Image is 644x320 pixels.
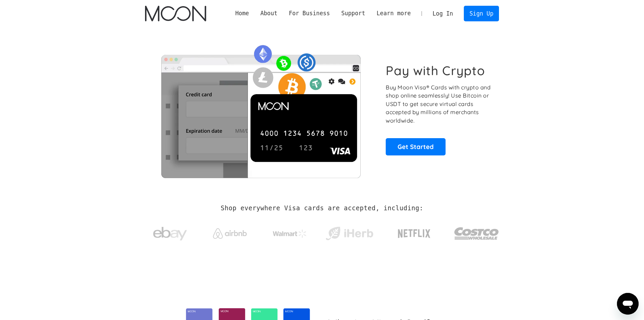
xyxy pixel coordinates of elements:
[324,218,375,246] a: iHerb
[264,223,315,241] a: Walmart
[145,6,206,21] img: Moon Logo
[213,228,247,239] img: Airbnb
[255,9,283,18] div: About
[153,223,187,244] img: ebay
[289,9,330,18] div: For Business
[273,230,307,238] img: Walmart
[145,6,206,21] a: home
[454,221,499,246] img: Costco
[454,214,499,250] a: Costco
[464,6,499,21] a: Sign Up
[617,293,639,315] iframe: Button to launch messaging window
[384,218,445,246] a: Netflix
[324,225,375,242] img: iHerb
[377,9,411,18] div: Learn more
[145,40,377,178] img: Moon Cards let you spend your crypto anywhere Visa is accepted.
[283,9,336,18] div: For Business
[386,63,485,78] h1: Pay with Crypto
[386,138,446,155] a: Get Started
[371,9,416,18] div: Learn more
[386,83,492,125] p: Buy Moon Visa® Cards with crypto and shop online seamlessly! Use Bitcoin or USDT to get secure vi...
[205,221,255,242] a: Airbnb
[145,216,195,248] a: ebay
[336,9,371,18] div: Support
[260,9,278,18] div: About
[427,6,459,21] a: Log In
[221,205,423,212] h2: Shop everywhere Visa cards are accepted, including:
[397,225,431,242] img: Netflix
[341,9,365,18] div: Support
[230,9,255,18] a: Home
